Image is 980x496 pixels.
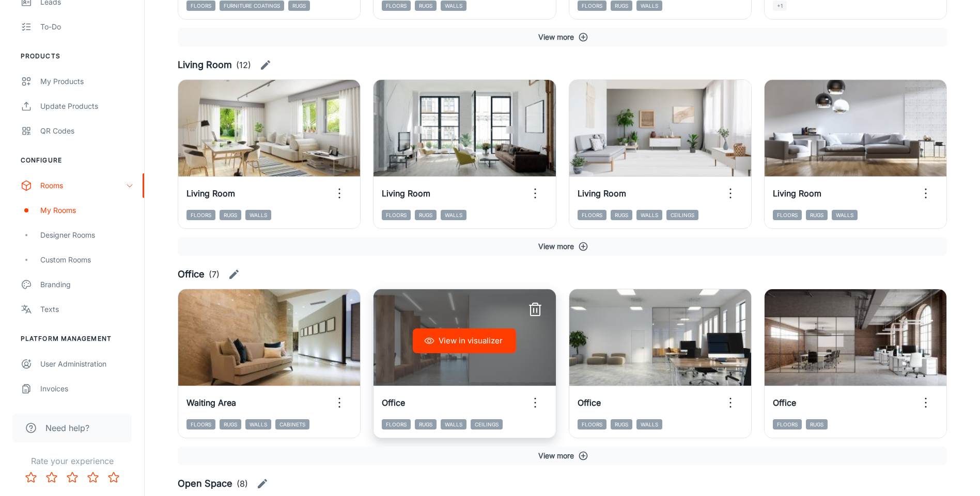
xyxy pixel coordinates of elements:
span: Floors [578,419,606,429]
div: Rooms [40,180,126,191]
span: Walls [441,1,466,11]
span: Need help? [45,422,89,434]
h6: Open Space [178,476,232,491]
div: QR Codes [40,125,134,137]
button: View in visualizer [413,328,516,353]
span: Rugs [415,419,437,429]
span: Walls [441,419,466,429]
div: Designer Rooms [40,229,134,241]
div: My Products [40,76,134,87]
span: Walls [636,210,662,220]
span: Ceilings [666,210,698,220]
span: Floors [186,210,215,220]
button: Rate 2 star [41,467,62,488]
div: My Rooms [40,205,134,216]
div: Texts [40,304,134,315]
div: Custom Rooms [40,254,134,266]
span: Floors [186,1,215,11]
span: Walls [832,210,858,220]
h6: Waiting Area [186,396,236,409]
p: (12) [236,59,251,71]
span: Furniture Coatings [220,1,284,11]
div: Invoices [40,383,134,394]
div: To-do [40,21,134,32]
span: Rugs [611,1,632,11]
span: Floors [382,419,411,429]
span: Floors [578,210,606,220]
h6: Office [382,396,405,409]
div: Update Products [40,101,134,112]
span: Floors [773,210,802,220]
span: Rugs [611,210,632,220]
span: Rugs [611,419,632,429]
h6: Office [773,396,796,409]
div: Branding [40,279,134,290]
span: Cabinets [275,419,309,429]
span: Walls [245,419,271,429]
span: Rugs [220,210,241,220]
button: Rate 1 star [21,467,41,488]
span: Rugs [220,419,241,429]
button: View more [178,237,947,256]
span: Rugs [288,1,310,11]
button: View more [178,28,947,46]
span: Floors [382,210,411,220]
h6: Office [578,396,601,409]
p: (8) [237,477,248,490]
h6: Office [178,267,205,282]
button: Rate 4 star [83,467,103,488]
span: Rugs [415,210,437,220]
span: Walls [441,210,466,220]
span: Floors [773,419,802,429]
span: Walls [636,1,662,11]
span: Rugs [806,419,828,429]
span: Walls [245,210,271,220]
button: View more [178,447,947,465]
span: Floors [578,1,606,11]
h6: Living Room [178,58,232,72]
h6: Living Room [186,187,235,200]
h6: Living Room [382,187,430,200]
button: Rate 5 star [103,467,124,488]
button: Rate 3 star [62,467,83,488]
p: (7) [209,268,220,280]
h6: Living Room [578,187,626,200]
span: Rugs [415,1,437,11]
span: Rugs [806,210,828,220]
h6: Living Room [773,187,821,200]
span: Floors [382,1,411,11]
span: Floors [186,419,215,429]
div: User Administration [40,358,134,370]
span: Ceilings [471,419,503,429]
span: Walls [636,419,662,429]
span: +1 [773,1,787,11]
p: Rate your experience [8,455,136,467]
